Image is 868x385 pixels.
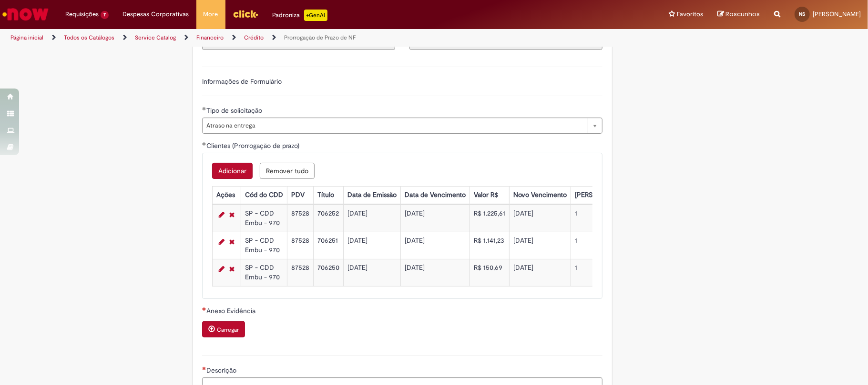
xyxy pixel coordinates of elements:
[65,10,99,19] span: Requisições
[1,5,50,24] img: ServiceNow
[284,34,356,41] a: Prorrogação de Prazo de NF
[510,186,571,204] th: Novo Vencimento
[206,106,264,115] span: Tipo de solicitação
[725,10,760,19] span: Rascunhos
[260,163,315,179] button: Remove all rows for Clientes (Prorrogação de prazo)
[7,29,572,47] ul: Trilhas de página
[216,263,227,275] a: Editar Linha 3
[202,366,206,370] span: Necessários
[287,205,314,232] td: 87528
[202,142,206,146] span: Obrigatório Preenchido
[813,10,861,18] span: [PERSON_NAME]
[216,209,227,220] a: Editar Linha 1
[123,10,189,19] span: Despesas Corporativas
[64,34,114,41] a: Todos os Catálogos
[213,186,241,204] th: Ações
[470,259,510,286] td: R$ 150,69
[677,10,703,19] span: Favoritos
[227,263,237,275] a: Remover linha 3
[571,232,666,259] td: 1
[510,205,571,232] td: [DATE]
[314,186,344,204] th: Título
[401,232,470,259] td: [DATE]
[217,326,239,334] small: Carregar
[241,186,287,204] th: Cód do CDD
[304,10,327,21] p: +GenAi
[212,163,253,179] button: Add a row for Clientes (Prorrogação de prazo)
[314,205,344,232] td: 706252
[401,186,470,204] th: Data de Vencimento
[344,259,401,286] td: [DATE]
[799,11,806,17] span: NS
[206,118,583,133] span: Atraso na entrega
[273,10,327,21] div: Padroniza
[571,205,666,232] td: 1
[202,107,206,110] span: Obrigatório Preenchido
[216,236,227,247] a: Editar Linha 2
[470,186,510,204] th: Valor R$
[241,205,287,232] td: SP - CDD Embu - 970
[233,7,258,21] img: click_logo_yellow_360x200.png
[202,321,245,337] button: Carregar anexo de Anexo Evidência Required
[314,232,344,259] td: 706251
[204,10,218,19] span: More
[571,259,666,286] td: 1
[344,205,401,232] td: [DATE]
[401,205,470,232] td: [DATE]
[101,11,109,19] span: 7
[717,10,760,19] a: Rascunhos
[202,307,206,311] span: Necessários
[202,77,282,86] label: Informações de Formulário
[227,209,237,220] a: Remover linha 1
[344,186,401,204] th: Data de Emissão
[206,141,301,150] span: Clientes (Prorrogação de prazo)
[206,306,257,315] span: Anexo Evidência
[510,259,571,286] td: [DATE]
[287,186,314,204] th: PDV
[470,232,510,259] td: R$ 1.141,23
[196,34,224,41] a: Financeiro
[287,259,314,286] td: 87528
[206,366,238,375] span: Descrição
[10,34,43,41] a: Página inicial
[344,232,401,259] td: [DATE]
[135,34,176,41] a: Service Catalog
[401,259,470,286] td: [DATE]
[470,205,510,232] td: R$ 1.225,61
[227,236,237,247] a: Remover linha 2
[244,34,264,41] a: Crédito
[241,259,287,286] td: SP - CDD Embu - 970
[314,259,344,286] td: 706250
[287,232,314,259] td: 87528
[241,232,287,259] td: SP - CDD Embu - 970
[510,232,571,259] td: [DATE]
[571,186,666,204] th: [PERSON_NAME] a prorrogar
